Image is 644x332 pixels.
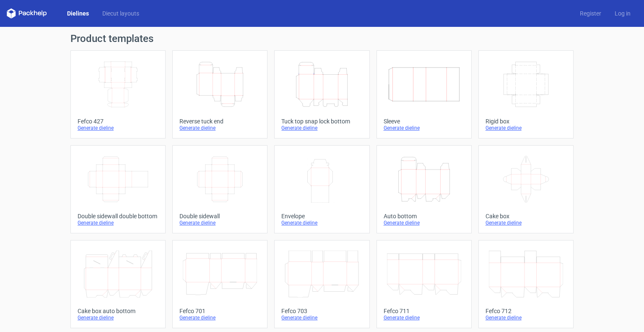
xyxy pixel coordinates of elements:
[384,314,465,321] div: Generate dieline
[78,308,158,314] div: Cake box auto bottom
[384,125,465,131] div: Generate dieline
[608,9,637,18] a: Log in
[179,118,260,125] div: Reverse tuck end
[486,220,566,226] div: Generate dieline
[172,145,267,233] a: Double sidewallGenerate dieline
[70,34,574,44] h1: Product templates
[486,125,566,131] div: Generate dieline
[478,50,574,139] a: Rigid boxGenerate dieline
[486,308,566,314] div: Fefco 712
[281,125,362,131] div: Generate dieline
[274,50,369,139] a: Tuck top snap lock bottomGenerate dieline
[179,125,260,131] div: Generate dieline
[384,308,465,314] div: Fefco 711
[179,308,260,314] div: Fefco 701
[96,9,146,18] a: Diecut layouts
[281,220,362,226] div: Generate dieline
[274,145,369,233] a: EnvelopeGenerate dieline
[70,145,166,233] a: Double sidewall double bottomGenerate dieline
[478,240,574,328] a: Fefco 712Generate dieline
[172,240,267,328] a: Fefco 701Generate dieline
[78,118,158,125] div: Fefco 427
[281,308,362,314] div: Fefco 703
[377,145,472,233] a: Auto bottomGenerate dieline
[274,240,369,328] a: Fefco 703Generate dieline
[281,314,362,321] div: Generate dieline
[486,213,566,220] div: Cake box
[78,220,158,226] div: Generate dieline
[179,314,260,321] div: Generate dieline
[60,9,96,18] a: Dielines
[486,118,566,125] div: Rigid box
[384,220,465,226] div: Generate dieline
[78,314,158,321] div: Generate dieline
[179,220,260,226] div: Generate dieline
[384,118,465,125] div: Sleeve
[70,50,166,139] a: Fefco 427Generate dieline
[573,9,608,18] a: Register
[78,213,158,220] div: Double sidewall double bottom
[281,213,362,220] div: Envelope
[78,125,158,131] div: Generate dieline
[179,213,260,220] div: Double sidewall
[281,118,362,125] div: Tuck top snap lock bottom
[486,314,566,321] div: Generate dieline
[478,145,574,233] a: Cake boxGenerate dieline
[172,50,267,139] a: Reverse tuck endGenerate dieline
[377,240,472,328] a: Fefco 711Generate dieline
[384,213,465,220] div: Auto bottom
[70,240,166,328] a: Cake box auto bottomGenerate dieline
[377,50,472,139] a: SleeveGenerate dieline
